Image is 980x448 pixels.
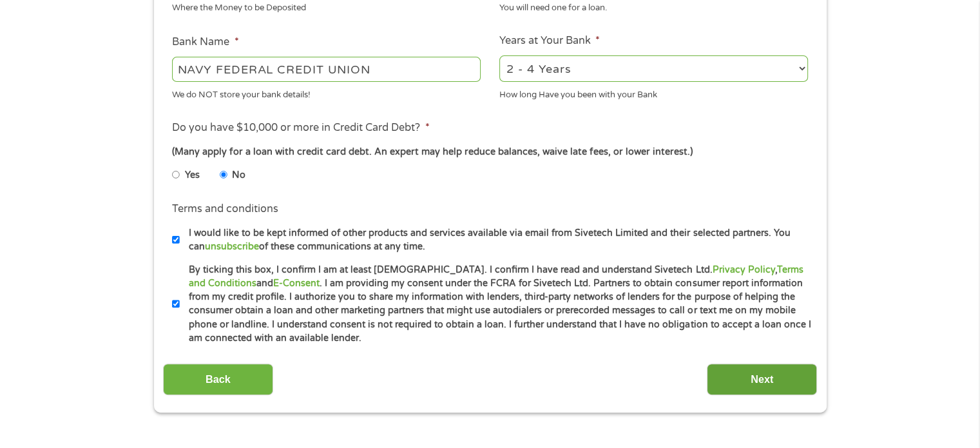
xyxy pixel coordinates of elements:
[172,121,429,135] label: Do you have $10,000 or more in Credit Card Debt?
[172,84,481,101] div: We do NOT store your bank details!
[707,364,817,395] input: Next
[273,278,320,289] a: E-Consent
[172,35,238,49] label: Bank Name
[180,226,812,254] label: I would like to be kept informed of other products and services available via email from Sivetech...
[205,241,259,252] a: unsubscribe
[189,264,803,289] a: Terms and Conditions
[180,263,812,346] label: By ticking this box, I confirm I am at least [DEMOGRAPHIC_DATA]. I confirm I have read and unders...
[172,145,807,159] div: (Many apply for a loan with credit card debt. An expert may help reduce balances, waive late fees...
[185,168,200,182] label: Yes
[172,202,278,216] label: Terms and conditions
[499,84,808,101] div: How long Have you been with your Bank
[232,168,245,182] label: No
[499,34,600,48] label: Years at Your Bank
[712,264,774,275] a: Privacy Policy
[163,364,273,395] input: Back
